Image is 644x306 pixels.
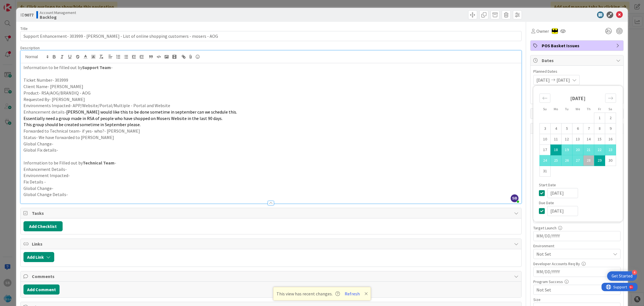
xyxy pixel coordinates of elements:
[572,155,583,166] td: Selected. Wednesday, 08/27/2025 12:00 PM
[605,113,616,123] td: Choose Saturday, 08/02/2025 12:00 PM as your check-in date. It’s available.
[20,31,522,41] input: type card name here...
[540,123,551,134] td: Choose Sunday, 08/03/2025 12:00 PM as your check-in date. It’s available.
[562,145,572,155] td: Selected. Tuesday, 08/19/2025 12:00 PM
[557,77,570,83] span: [DATE]
[551,134,562,145] td: Choose Monday, 08/11/2025 12:00 PM as your check-in date. It’s available.
[23,90,519,96] p: Product- RSA/AOG/BRANDIQ - AOG
[533,244,621,248] div: Environment
[536,77,550,83] span: [DATE]
[554,107,558,111] small: Mo
[562,123,572,134] td: Choose Tuesday, 08/05/2025 12:00 PM as your check-in date. It’s available.
[23,64,519,71] p: Information to be filled out by -
[23,221,63,231] button: Add Checklist
[23,128,519,134] p: Forwarded to Technical team- if yes- who?- [PERSON_NAME]
[547,206,578,216] input: MM/DD/YYYY
[539,93,550,103] div: Move backward to switch to the previous month.
[66,109,237,115] span: [PERSON_NAME] would like this to be done sometime in september can we schedule this.
[20,26,28,31] label: Title
[23,179,519,185] p: Fix Details -
[576,107,580,111] small: We
[562,134,572,145] td: Choose Tuesday, 08/12/2025 12:00 PM as your check-in date. It’s available.
[536,28,549,34] span: Owner
[572,123,583,134] td: Choose Wednesday, 08/06/2025 12:00 PM as your check-in date. It’s available.
[533,298,621,302] div: Size
[23,134,519,141] p: Status- We have forwarded to [PERSON_NAME]
[23,147,519,153] p: Global Fix details-
[572,134,583,145] td: Choose Wednesday, 08/13/2025 12:00 PM as your check-in date. It’s available.
[594,155,605,166] td: Selected as end date. Friday, 08/29/2025 12:00 PM
[28,2,31,7] div: 9+
[594,113,605,123] td: Choose Friday, 08/01/2025 12:00 PM as your check-in date. It’s available.
[542,42,613,49] span: POS Basket Issues
[594,134,605,145] td: Choose Friday, 08/15/2025 12:00 PM as your check-in date. It’s available.
[82,65,111,70] strong: Support Team
[605,134,616,145] td: Choose Saturday, 08/16/2025 12:00 PM as your check-in date. It’s available.
[83,160,115,166] strong: Technical Team
[12,1,25,8] span: Support
[23,96,519,103] p: Requested By- [PERSON_NAME]
[547,188,578,198] input: MM/DD/YYYY
[23,122,141,127] span: This group should be created sometime in September please.
[40,15,76,19] b: Backlog
[23,252,54,262] button: Add Link
[552,28,558,34] img: AC
[536,251,611,257] span: Not Set
[23,102,519,109] p: Environments Impacted- APP/Website/Portal/Multiple - Portal and Website
[23,109,519,115] p: Enhancement details-
[607,271,637,281] div: Open Get Started checklist, remaining modules: 4
[536,231,617,241] input: MM/DD/YYYY
[540,166,551,176] td: Choose Sunday, 08/31/2025 12:00 PM as your check-in date. It’s available.
[23,77,519,83] p: Ticket Number- 303999
[23,83,519,90] p: Client Name- [PERSON_NAME]
[551,155,562,166] td: Selected. Monday, 08/25/2025 12:00 PM
[536,267,617,277] input: MM/DD/YYYY
[551,145,562,155] td: Selected as start date. Monday, 08/18/2025 12:00 PM
[540,145,551,155] td: Choose Sunday, 08/17/2025 12:00 PM as your check-in date. It’s available.
[23,116,222,121] span: Essentially need a group made in RSA of people who have shopped on Mosers Website in the last 90 ...
[533,226,621,230] div: Target Launch
[583,134,594,145] td: Choose Thursday, 08/14/2025 12:00 PM as your check-in date. It’s available.
[536,286,611,293] span: Not Set
[605,93,616,103] div: Move forward to switch to the next month.
[20,11,34,18] span: ID
[543,107,547,111] small: Su
[594,145,605,155] td: Selected. Friday, 08/22/2025 12:00 PM
[32,210,512,216] span: Tasks
[32,273,512,280] span: Comments
[23,141,519,147] p: Global Change-
[632,270,637,275] div: 4
[605,155,616,166] td: Choose Saturday, 08/30/2025 12:00 PM as your check-in date. It’s available.
[533,88,622,183] div: Calendar
[23,191,519,198] p: Global Change Details-
[583,145,594,155] td: Selected. Thursday, 08/21/2025 12:00 PM
[23,172,519,179] p: Environment Impacted-
[539,201,554,205] span: Due Date
[533,280,621,284] div: Program Success
[343,290,362,297] button: Refresh
[23,284,60,295] button: Add Comment
[594,123,605,134] td: Choose Friday, 08/08/2025 12:00 PM as your check-in date. It’s available.
[533,262,621,266] div: Developer Accounts Req By
[32,241,512,247] span: Links
[542,57,613,64] span: Dates
[40,10,76,15] span: Account Management
[583,123,594,134] td: Choose Thursday, 08/07/2025 12:00 PM as your check-in date. It’s available.
[540,155,551,166] td: Selected. Sunday, 08/24/2025 12:00 PM
[540,134,551,145] td: Choose Sunday, 08/10/2025 12:00 PM as your check-in date. It’s available.
[609,107,612,111] small: Sa
[587,107,591,111] small: Th
[612,273,633,279] div: Get Started
[23,160,519,166] p: Information to be Filled out by -
[23,185,519,192] p: Global Change-
[605,123,616,134] td: Choose Saturday, 08/09/2025 12:00 PM as your check-in date. It’s available.
[562,155,572,166] td: Selected. Tuesday, 08/26/2025 12:00 PM
[511,194,518,202] span: SB
[565,107,569,111] small: Tu
[605,145,616,155] td: Selected. Saturday, 08/23/2025 12:00 PM
[583,155,594,166] td: Selected. Thursday, 08/28/2025 12:00 PM
[25,12,34,18] b: 9077
[23,166,519,173] p: Enhancement Details-
[551,123,562,134] td: Choose Monday, 08/04/2025 12:00 PM as your check-in date. It’s available.
[570,95,586,102] strong: [DATE]
[572,145,583,155] td: Selected. Wednesday, 08/20/2025 12:00 PM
